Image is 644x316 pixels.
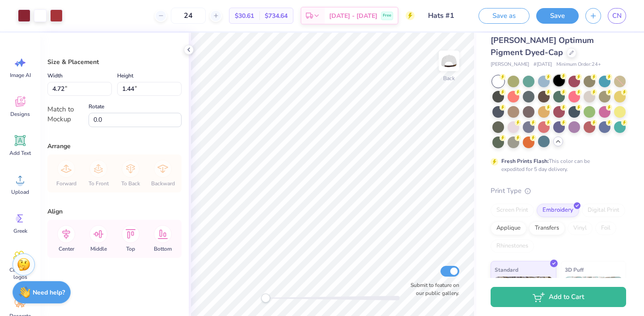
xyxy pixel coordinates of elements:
[582,204,625,217] div: Digital Print
[501,157,611,173] div: This color can be expedited for 5 day delivery.
[501,158,549,165] strong: Fresh Prints Flash:
[9,149,31,157] span: Add Text
[235,11,254,21] span: $30.61
[33,288,65,297] strong: Need help?
[491,222,526,235] div: Applique
[47,207,182,216] div: Align
[154,245,172,252] span: Bottom
[90,245,107,252] span: Middle
[171,8,206,24] input: – –
[537,204,579,217] div: Embroidery
[536,8,579,24] button: Save
[565,265,584,274] span: 3D Puff
[612,11,622,21] span: CN
[47,104,83,124] div: Match to Mockup
[495,265,518,274] span: Standard
[406,281,459,297] label: Submit to feature on our public gallery.
[491,61,529,68] span: [PERSON_NAME]
[47,57,182,67] div: Size & Placement
[10,72,31,79] span: Image AI
[329,11,377,21] span: [DATE] - [DATE]
[47,141,182,151] div: Arrange
[491,35,594,58] span: [PERSON_NAME] Optimum Pigment Dyed-Cap
[59,245,74,252] span: Center
[595,222,616,235] div: Foil
[5,266,35,281] span: Clipart & logos
[534,61,552,68] span: # [DATE]
[10,111,30,118] span: Designs
[556,61,601,68] span: Minimum Order: 24 +
[11,188,29,196] span: Upload
[529,222,565,235] div: Transfers
[383,13,391,19] span: Free
[479,8,530,24] button: Save as
[89,101,104,112] label: Rotate
[13,227,27,235] span: Greek
[47,70,63,81] label: Width
[608,8,626,24] a: CN
[126,245,135,252] span: Top
[440,52,458,70] img: Back
[421,7,465,25] input: Untitled Design
[491,204,534,217] div: Screen Print
[117,70,133,81] label: Height
[265,11,288,21] span: $734.64
[491,287,626,307] button: Add to Cart
[568,222,593,235] div: Vinyl
[491,186,626,196] div: Print Type
[491,239,534,253] div: Rhinestones
[261,294,270,303] div: Accessibility label
[443,74,455,82] div: Back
